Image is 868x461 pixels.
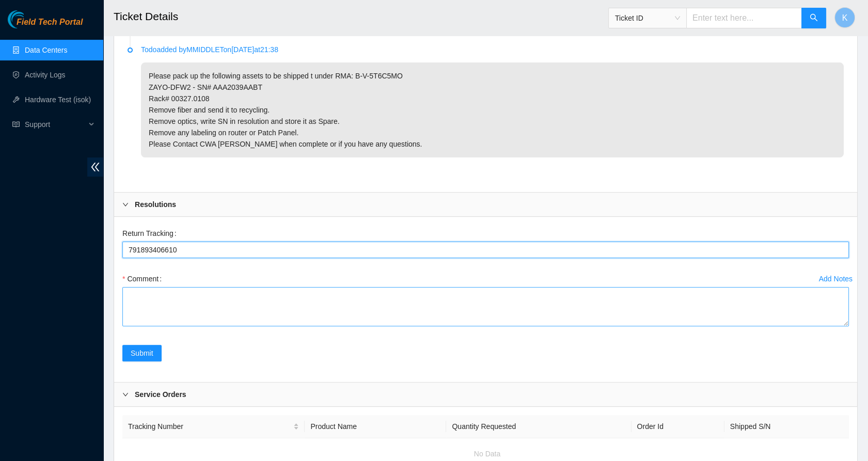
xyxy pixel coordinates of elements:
[305,415,446,438] th: Product Name
[135,199,176,210] b: Resolutions
[122,201,129,208] span: right
[686,8,802,28] input: Enter text here...
[25,114,86,135] span: Support
[122,391,129,398] span: right
[12,121,20,128] span: read
[122,345,162,361] button: Submit
[114,383,857,406] div: Service Orders
[446,415,631,438] th: Quantity Requested
[25,96,91,104] a: Hardware Test (isok)
[615,10,680,26] span: Ticket ID
[141,62,844,157] p: Please pack up the following assets to be shipped t under RMA: B-V-5T6C5MO ZAYO-DFW2 - SN# AAA203...
[87,157,103,177] span: double-left
[122,242,849,258] input: Return Tracking
[819,275,853,282] div: Add Notes
[801,8,826,28] button: search
[834,7,855,28] button: K
[842,11,848,24] span: K
[25,71,66,79] a: Activity Logs
[632,415,724,438] th: Order Id
[17,18,83,27] span: Field Tech Portal
[122,287,849,326] textarea: Comment
[8,10,52,28] img: Akamai Technologies
[122,271,166,287] label: Comment
[8,19,83,32] a: Akamai TechnologiesField Tech Portal
[114,193,857,216] div: Resolutions
[810,13,818,23] span: search
[724,415,852,438] th: Shipped S/N
[141,44,844,55] p: Todo added by MMIDDLET on [DATE] at 21:38
[122,225,181,242] label: Return Tracking
[25,46,67,54] a: Data Centers
[135,389,186,400] b: Service Orders
[818,271,853,287] button: Add Notes
[131,347,153,359] span: Submit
